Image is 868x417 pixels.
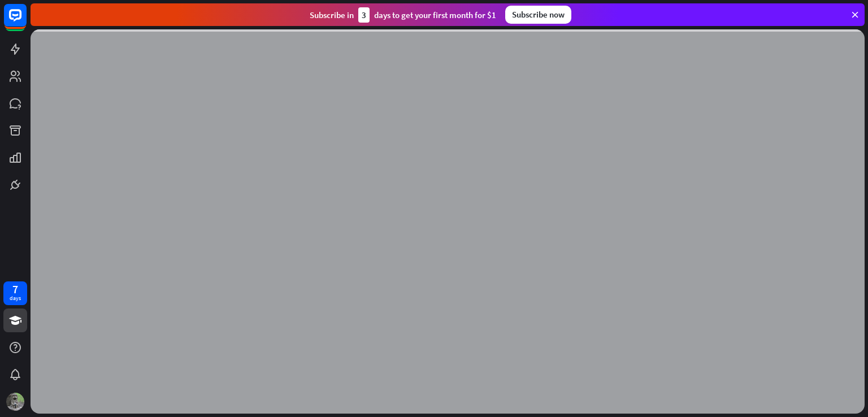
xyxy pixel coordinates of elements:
div: 3 [358,7,370,23]
div: days [10,294,21,302]
a: 7 days [3,281,27,305]
div: Subscribe in days to get your first month for $1 [310,7,496,23]
div: 7 [12,284,18,294]
div: Subscribe now [505,6,571,24]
